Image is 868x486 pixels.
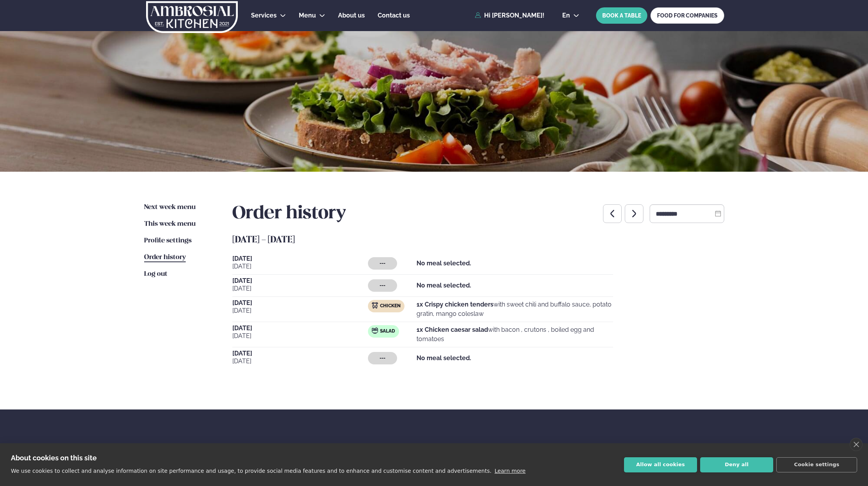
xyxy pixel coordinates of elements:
img: logo [146,1,239,33]
img: salad.svg [372,327,378,334]
a: close [850,438,863,451]
a: This week menu [144,219,195,229]
button: en [556,12,586,19]
span: Profile settings [144,237,192,244]
span: About us [338,12,365,19]
strong: No meal selected. [417,282,471,289]
span: [DATE] [232,331,368,341]
span: [DATE] [232,300,368,306]
span: [DATE] [232,256,368,262]
a: Next week menu [144,203,195,212]
span: Services [251,12,277,19]
span: This week menu [144,221,195,227]
span: Menu [299,12,316,19]
img: chicken.svg [372,302,378,308]
a: Learn more [495,468,526,474]
h2: Order history [232,203,346,225]
span: Contact us [378,12,410,19]
p: with bacon , crutons , boiled egg and tomatoes [417,325,613,344]
p: with sweet chili and buffalo sauce, potato gratin, mango coleslaw [417,300,613,319]
a: Menu [299,11,316,20]
strong: No meal selected. [417,354,471,362]
button: Deny all [700,457,773,472]
span: en [562,12,570,19]
span: [DATE] [232,262,368,271]
button: Allow all cookies [624,457,697,472]
a: Log out [144,270,167,279]
span: --- [380,282,385,289]
p: We use cookies to collect and analyse information on site performance and usage, to provide socia... [11,468,492,474]
strong: No meal selected. [417,260,471,267]
span: [DATE] [232,350,368,357]
strong: 1x Chicken caesar salad [417,326,488,333]
button: BOOK A TABLE [596,7,647,24]
span: [DATE] [232,306,368,315]
a: Hi [PERSON_NAME]! [475,12,544,19]
span: [DATE] [232,278,368,284]
h5: [DATE] - [DATE] [232,234,724,246]
span: Chicken [380,303,401,309]
span: [DATE] [232,325,368,331]
button: Cookie settings [776,457,857,472]
strong: 1x Crispy chicken tenders [417,301,493,308]
span: [DATE] [232,357,368,366]
span: Order history [144,254,186,261]
a: Profile settings [144,236,192,246]
span: --- [380,355,385,361]
a: Order history [144,253,186,262]
a: Services [251,11,277,20]
strong: About cookies on this site [11,454,97,462]
span: --- [380,260,385,267]
span: Next week menu [144,204,195,211]
span: Log out [144,271,167,277]
span: Contact us [521,441,561,456]
span: Salad [380,328,395,334]
a: FOOD FOR COMPANIES [650,7,724,24]
a: Contact us [378,11,410,20]
span: [DATE] [232,284,368,293]
a: About us [338,11,365,20]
